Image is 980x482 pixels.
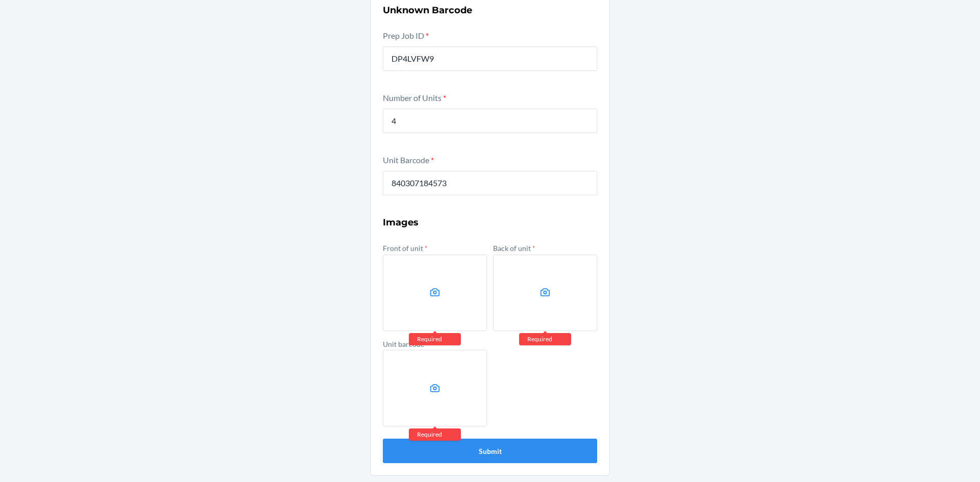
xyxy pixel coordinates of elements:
[383,4,597,17] h2: Unknown Barcode
[383,216,597,229] h3: Images
[409,428,461,441] div: Required
[383,155,434,165] label: Unit Barcode
[383,93,446,103] label: Number of Units
[383,31,429,40] label: Prep Job ID
[409,333,461,345] div: Required
[493,244,535,252] label: Back of unit
[519,333,571,345] div: Required
[383,439,597,463] button: Submit
[383,244,428,252] label: Front of unit
[383,340,429,348] label: Unit barcode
